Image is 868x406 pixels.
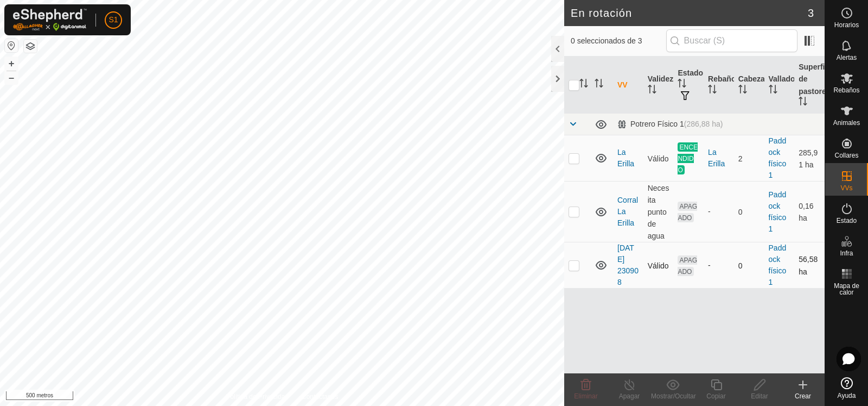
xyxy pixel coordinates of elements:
[678,143,698,174] font: ENCENDIDO
[837,217,857,224] font: Estado
[738,154,743,163] font: 2
[302,392,338,402] a: Contáctanos
[571,7,632,19] font: En rotación
[708,74,736,83] font: Rebaño
[838,392,856,399] font: Ayuda
[834,152,858,159] font: Collares
[708,261,711,270] font: -
[738,261,743,270] font: 0
[799,98,807,107] p-sorticon: Activar para ordenar
[617,148,634,168] a: La Erilla
[648,86,656,95] p-sorticon: Activar para ordenar
[5,71,18,84] button: –
[840,184,852,192] font: VVs
[706,392,725,400] font: Copiar
[678,68,703,77] font: Estado
[833,86,859,94] font: Rebaños
[5,57,18,70] button: +
[738,208,743,216] font: 0
[833,119,860,127] font: Animales
[799,255,818,276] font: 56,58 ha
[617,243,639,286] a: [DATE] 230908
[617,196,638,227] a: Corral La Erilla
[9,72,14,83] font: –
[825,373,868,403] a: Ayuda
[684,120,723,128] font: (286,88 ha)
[769,243,787,286] a: Paddock físico 1
[226,392,289,402] a: Política de Privacidad
[708,86,717,95] p-sorticon: Activar para ordenar
[751,392,768,400] font: Editar
[769,74,795,83] font: Vallado
[648,184,669,241] font: Necesita punto de agua
[678,80,686,89] p-sorticon: Activar para ordenar
[651,392,696,400] font: Mostrar/Ocultar
[769,136,787,179] a: Paddock físico 1
[617,80,628,89] font: VV
[769,190,787,233] a: Paddock físico 1
[799,63,835,95] font: Superficie de pastoreo
[5,39,18,52] button: Restablecer mapa
[678,256,697,275] font: APAGADO
[799,148,818,168] font: 285,91 ha
[837,54,857,61] font: Alertas
[24,40,37,53] button: Capas del Mapa
[648,261,669,270] font: Válido
[648,74,673,83] font: Validez
[738,86,747,95] p-sorticon: Activar para ordenar
[840,249,853,257] font: Infra
[834,21,859,29] font: Horarios
[108,15,118,24] font: S1
[226,393,289,401] font: Política de Privacidad
[678,203,697,222] font: APAGADO
[834,282,859,296] font: Mapa de calor
[630,120,684,128] font: Potrero Físico 1
[574,392,597,400] font: Eliminar
[302,393,338,401] font: Contáctanos
[769,86,777,95] p-sorticon: Activar para ordenar
[579,80,588,89] p-sorticon: Activar para ordenar
[619,392,640,400] font: Apagar
[738,74,769,83] font: Cabezas
[808,7,814,19] font: 3
[595,80,603,89] p-sorticon: Activar para ordenar
[9,58,15,69] font: +
[571,36,642,45] font: 0 seleccionados de 3
[708,148,725,168] font: La Erilla
[795,392,811,400] font: Crear
[799,202,813,222] font: 0,16 ha
[648,154,669,163] font: Válido
[666,29,797,52] input: Buscar (S)
[13,9,87,31] img: Logotipo de Gallagher
[708,207,711,216] font: -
